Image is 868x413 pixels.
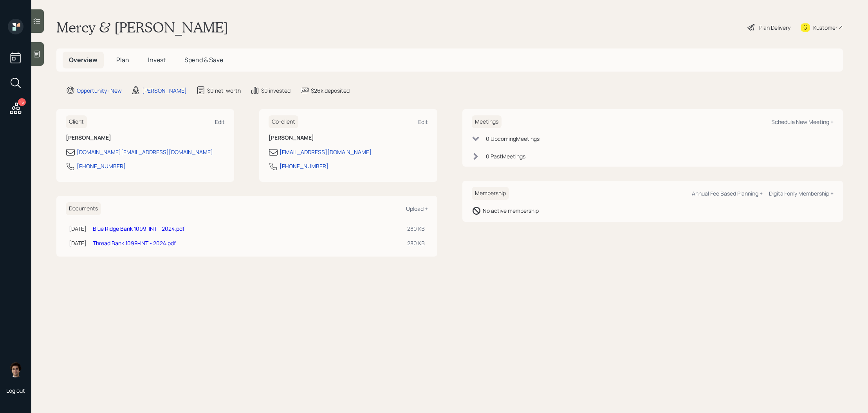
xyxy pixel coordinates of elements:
div: [DATE] [69,224,87,233]
div: Edit [418,118,428,126]
h6: [PERSON_NAME] [269,135,428,141]
div: 0 Past Meeting s [486,152,525,160]
div: Digital-only Membership + [769,190,834,197]
h6: Co-client [269,115,298,128]
div: [PHONE_NUMBER] [280,162,328,170]
div: [DATE] [69,239,87,247]
div: $26k deposited [311,86,350,95]
span: Spend & Save [184,56,223,64]
div: [PHONE_NUMBER] [77,162,126,170]
a: Blue Ridge Bank 1099-INT - 2024.pdf [93,225,184,232]
div: Schedule New Meeting + [771,118,834,126]
div: $0 net-worth [207,86,241,95]
div: 280 KB [407,224,425,233]
div: Edit [215,118,225,126]
span: Overview [69,56,97,64]
div: $0 invested [261,86,291,95]
h6: Documents [66,202,101,215]
a: Thread Bank 1099-INT - 2024.pdf [93,239,176,247]
div: Opportunity · New [77,86,122,95]
div: Kustomer [813,23,837,32]
h1: Mercy & [PERSON_NAME] [56,19,228,36]
div: Plan Delivery [759,23,790,32]
div: No active membership [483,206,539,215]
span: Plan [116,56,129,64]
div: 0 Upcoming Meeting s [486,135,540,143]
h6: [PERSON_NAME] [66,135,225,141]
span: Invest [148,56,166,64]
div: Log out [6,387,25,394]
div: [DOMAIN_NAME][EMAIL_ADDRESS][DOMAIN_NAME] [77,148,213,156]
h6: Meetings [472,115,502,128]
div: Upload + [406,205,428,212]
div: [EMAIL_ADDRESS][DOMAIN_NAME] [280,148,372,156]
h6: Membership [472,187,509,200]
div: [PERSON_NAME] [142,86,187,95]
div: 16 [18,98,26,106]
h6: Client [66,115,87,128]
div: 280 KB [407,239,425,247]
img: harrison-schaefer-headshot-2.png [8,362,23,377]
div: Annual Fee Based Planning + [692,190,763,197]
